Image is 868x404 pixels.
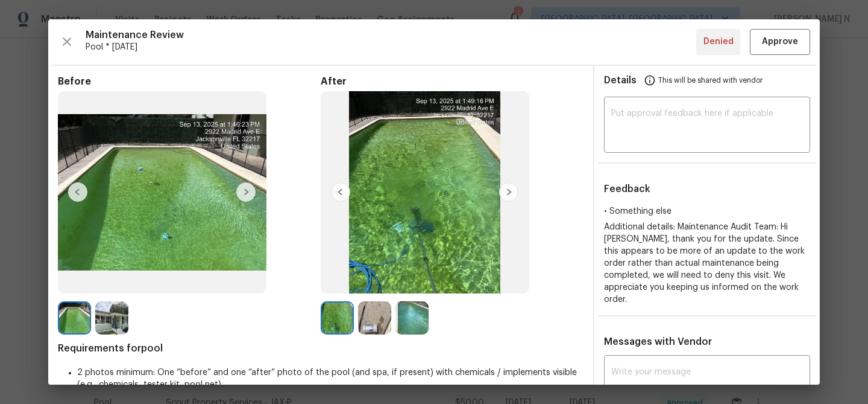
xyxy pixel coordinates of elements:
span: Requirements for pool [58,342,583,354]
span: Feedback [604,184,650,194]
img: left-chevron-button-url [68,182,87,202]
img: right-chevron-button-url [499,182,518,202]
span: Pool * [DATE] [86,41,696,53]
span: This will be shared with vendor [658,66,763,95]
span: Before [58,75,321,88]
span: Maintenance Review [86,29,696,41]
span: Details [604,66,637,95]
img: right-chevron-button-url [236,182,256,202]
button: Approve [750,29,810,55]
span: After [321,75,583,88]
span: Additional details: Maintenance Audit Team: Hi [PERSON_NAME], thank you for the update. Since thi... [604,223,805,304]
img: left-chevron-button-url [331,182,350,202]
span: Messages with Vendor [604,337,712,347]
li: 2 photos minimum: One “before” and one “after” photo of the pool (and spa, if present) with chemi... [77,367,583,391]
span: • Something else [604,207,671,216]
span: Approve [762,34,798,50]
